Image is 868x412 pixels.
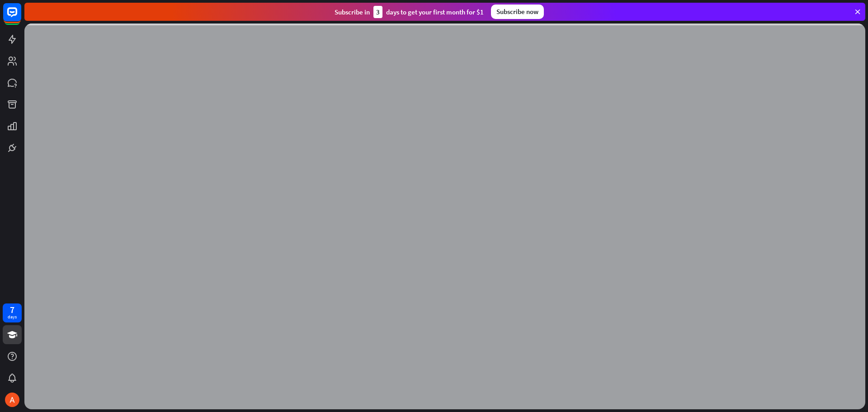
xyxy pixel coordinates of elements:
[10,306,14,314] div: 7
[491,5,544,19] div: Subscribe now
[8,314,17,320] div: days
[373,6,382,18] div: 3
[335,6,484,18] div: Subscribe in days to get your first month for $1
[3,303,22,322] a: 7 days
